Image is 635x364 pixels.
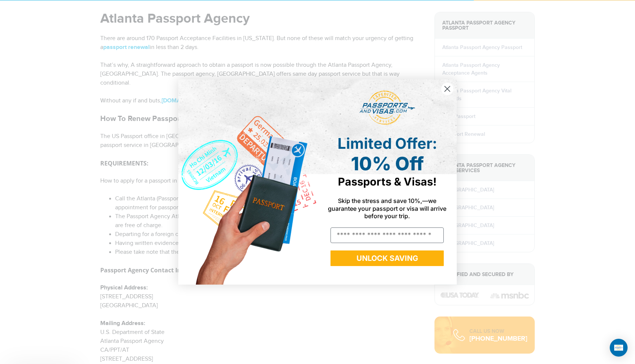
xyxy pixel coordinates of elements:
[330,250,444,266] button: UNLOCK SAVING
[441,82,454,95] button: Close dialog
[351,153,424,175] span: 10% Off
[338,134,437,153] span: Limited Offer:
[328,197,446,219] span: Skip the stress and save 10%,—we guarantee your passport or visa will arrive before your trip.
[178,79,317,285] img: de9cda0d-0715-46ca-9a25-073762a91ba7.png
[359,91,415,125] img: passports and visas
[338,175,437,188] span: Passports & Visas!
[610,339,628,357] div: Open Intercom Messenger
